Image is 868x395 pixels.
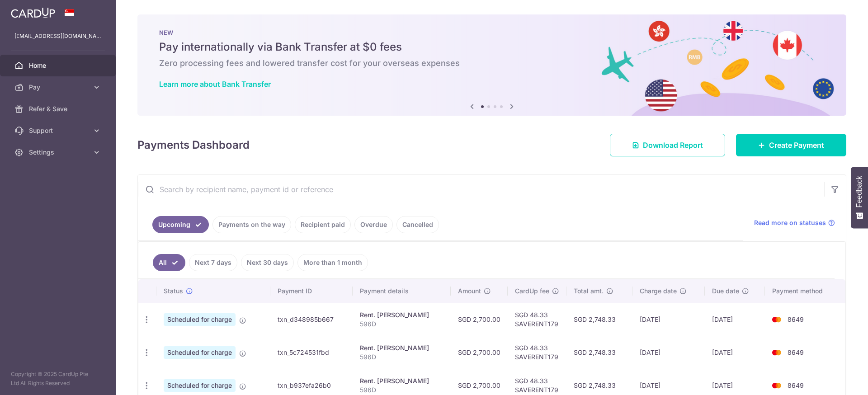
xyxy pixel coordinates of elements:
[768,380,786,391] img: Bank Card
[164,313,236,326] span: Scheduled for charge
[164,379,236,392] span: Scheduled for charge
[632,303,704,336] td: [DATE]
[11,7,55,18] img: CardUp
[241,254,294,271] a: Next 30 days
[458,287,481,296] span: Amount
[137,14,846,116] img: Bank transfer banner
[610,134,725,156] a: Download Report
[515,287,549,296] span: CardUp fee
[851,167,868,228] button: Feedback - Show survey
[712,287,739,296] span: Due date
[768,314,786,325] img: Bank Card
[360,310,443,320] div: Rent. [PERSON_NAME]
[137,137,250,153] h4: Payments Dashboard
[295,216,351,233] a: Recipient paid
[353,279,451,303] th: Payment details
[754,218,826,227] span: Read more on statuses
[14,32,101,41] p: [EMAIL_ADDRESS][DOMAIN_NAME]
[788,381,804,389] span: 8649
[360,376,443,386] div: Rent. [PERSON_NAME]
[360,320,443,329] p: 596D
[152,216,209,233] a: Upcoming
[705,336,765,369] td: [DATE]
[138,175,824,204] input: Search by recipient name, payment id or reference
[159,80,271,89] a: Learn more about Bank Transfer
[159,40,825,54] h5: Pay internationally via Bank Transfer at $0 fees
[164,346,236,359] span: Scheduled for charge
[754,218,835,227] a: Read more on statuses
[451,303,508,336] td: SGD 2,700.00
[212,216,291,233] a: Payments on the way
[769,140,824,150] span: Create Payment
[768,347,786,358] img: Bank Card
[29,104,89,113] span: Refer & Save
[788,348,804,356] span: 8649
[29,83,89,92] span: Pay
[29,126,89,135] span: Support
[632,336,704,369] td: [DATE]
[29,61,89,70] span: Home
[855,176,863,207] span: Feedback
[508,336,566,369] td: SGD 48.33 SAVERENT179
[164,287,183,296] span: Status
[354,216,393,233] a: Overdue
[270,303,353,336] td: txn_d348985b667
[360,343,443,353] div: Rent. [PERSON_NAME]
[270,336,353,369] td: txn_5c724531fbd
[153,254,185,271] a: All
[189,254,237,271] a: Next 7 days
[297,254,368,271] a: More than 1 month
[640,287,677,296] span: Charge date
[705,303,765,336] td: [DATE]
[270,279,353,303] th: Payment ID
[360,386,443,395] p: 596D
[788,315,804,323] span: 8649
[765,279,845,303] th: Payment method
[574,287,604,296] span: Total amt.
[736,134,846,156] a: Create Payment
[508,303,566,336] td: SGD 48.33 SAVERENT179
[451,336,508,369] td: SGD 2,700.00
[566,336,632,369] td: SGD 2,748.33
[566,303,632,336] td: SGD 2,748.33
[360,353,443,362] p: 596D
[159,29,825,36] p: NEW
[643,140,703,150] span: Download Report
[29,148,89,157] span: Settings
[396,216,439,233] a: Cancelled
[159,58,825,69] h6: Zero processing fees and lowered transfer cost for your overseas expenses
